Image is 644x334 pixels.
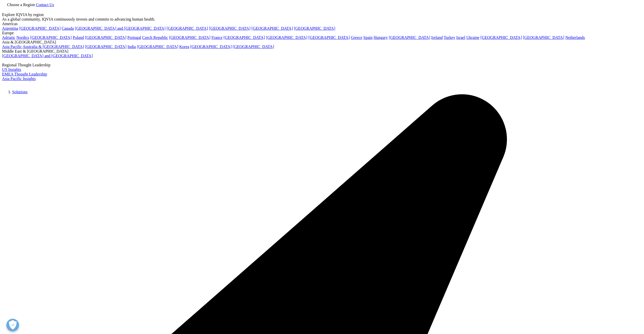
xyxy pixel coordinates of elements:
[233,44,274,49] a: [GEOGRAPHIC_DATA]
[456,35,466,40] a: Israel
[2,49,642,54] div: Middle East & [GEOGRAPHIC_DATA]
[142,35,168,40] a: Czech Republic
[2,31,642,35] div: Europe
[2,26,18,31] a: Argentina
[2,63,642,67] div: Regional Thought Leadership
[389,35,430,40] a: [GEOGRAPHIC_DATA]
[137,44,178,49] a: [GEOGRAPHIC_DATA]
[190,44,232,49] a: [GEOGRAPHIC_DATA]
[374,35,388,40] a: Hungary
[169,35,210,40] a: [GEOGRAPHIC_DATA]
[2,17,642,22] div: As a global community, IQVIA continuously invests and commits to advancing human health.
[363,35,372,40] a: Spain
[6,319,19,331] button: Open Preferences
[73,35,84,40] a: Poland
[565,35,585,40] a: Netherlands
[85,35,126,40] a: [GEOGRAPHIC_DATA]
[127,35,141,40] a: Portugal
[209,26,250,31] a: [GEOGRAPHIC_DATA]
[30,35,72,40] a: [GEOGRAPHIC_DATA]
[2,67,21,72] a: US Insights
[224,35,265,40] a: [GEOGRAPHIC_DATA]
[179,44,189,49] a: Korea
[62,26,74,31] a: Canada
[2,44,22,49] a: Asia Pacific
[266,35,307,40] a: [GEOGRAPHIC_DATA]
[2,22,642,26] div: Americas
[7,3,35,7] span: Choose a Region
[85,44,126,49] a: [GEOGRAPHIC_DATA]
[2,12,642,17] div: Explore IQVIA by region
[75,26,166,31] a: [GEOGRAPHIC_DATA] and [GEOGRAPHIC_DATA]
[444,35,455,40] a: Turkey
[2,72,47,76] a: EMEA Thought Leadership
[36,3,54,7] a: Contact Us
[19,26,61,31] a: [GEOGRAPHIC_DATA]
[481,35,522,40] a: [GEOGRAPHIC_DATA]
[23,44,84,49] a: Australia & [GEOGRAPHIC_DATA]
[466,35,480,40] a: Ukraine
[294,26,335,31] a: [GEOGRAPHIC_DATA]
[167,26,208,31] a: [GEOGRAPHIC_DATA]
[2,54,93,58] a: [GEOGRAPHIC_DATA] and [GEOGRAPHIC_DATA]
[308,35,350,40] a: [GEOGRAPHIC_DATA]
[351,35,362,40] a: Greece
[127,44,136,49] a: India
[523,35,564,40] a: [GEOGRAPHIC_DATA]
[2,40,642,44] div: Asia & [GEOGRAPHIC_DATA]
[2,35,15,40] a: Adriatic
[12,90,27,94] a: Solutions
[252,26,293,31] a: [GEOGRAPHIC_DATA]
[211,35,223,40] a: France
[2,77,36,81] a: Asia Pacific Insights
[431,35,443,40] a: Ireland
[16,35,29,40] a: Nordics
